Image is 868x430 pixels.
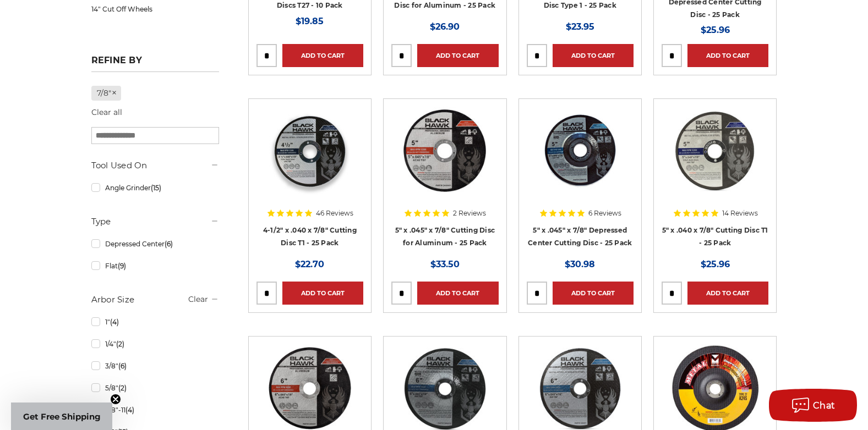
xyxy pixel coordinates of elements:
a: 4-1/2" x .040 x 7/8" Cutting Disc T1 - 25 Pack [263,226,357,247]
span: Get Free Shipping [23,411,101,422]
a: 5/8" [91,378,219,398]
a: Add to Cart [282,44,363,67]
span: (15) [151,184,161,192]
span: $26.90 [430,21,460,32]
span: (4) [125,406,134,414]
span: $30.98 [565,259,595,269]
a: Add to Cart [417,282,498,305]
a: Close-up of Black Hawk 5-inch thin cut-off disc for precision metalwork [662,107,768,213]
a: Clear all [91,107,122,117]
span: $25.96 [701,259,730,269]
a: 5" x .045" x 7/8" Depressed Center Cutting Disc - 25 Pack [528,226,632,247]
span: (9) [118,262,126,270]
span: $33.50 [430,259,460,269]
span: (2) [118,384,127,392]
span: $23.95 [566,21,594,32]
a: 3/8" [91,356,219,376]
a: 1" [91,312,219,332]
img: 4-1/2" super thin cut off wheel for fast metal cutting and minimal kerf [266,107,354,195]
img: 5" x 3/64" x 7/8" Depressed Center Type 27 Cut Off Wheel [536,107,624,195]
span: (6) [118,362,127,370]
a: Add to Cart [687,44,768,67]
span: $25.96 [701,25,730,35]
span: (6) [165,240,173,248]
span: $22.70 [295,259,324,269]
a: Angle Grinder [91,178,219,197]
span: 14 Reviews [722,210,758,217]
a: Depressed Center [91,234,219,253]
a: 5" x .040 x 7/8" Cutting Disc T1 - 25 Pack [662,226,768,247]
span: $19.85 [296,16,324,26]
span: (2) [116,340,124,348]
a: Add to Cart [553,282,634,305]
span: Chat [813,400,836,411]
span: 46 Reviews [316,210,353,217]
span: (4) [110,318,119,326]
a: 7/8" [91,86,122,101]
button: Close teaser [110,394,121,405]
a: 4-1/2" super thin cut off wheel for fast metal cutting and minimal kerf [256,107,363,213]
h5: Type [91,215,219,228]
a: 1/4" [91,334,219,354]
span: 2 Reviews [453,210,486,217]
a: Flat [91,256,219,275]
a: Add to Cart [417,44,498,67]
img: 5 inch cutting disc for aluminum [401,107,489,195]
h5: Arbor Size [91,293,219,306]
img: Close-up of Black Hawk 5-inch thin cut-off disc for precision metalwork [671,107,759,195]
a: 5 inch cutting disc for aluminum [391,107,498,213]
a: 5" x 3/64" x 7/8" Depressed Center Type 27 Cut Off Wheel [527,107,634,213]
a: Add to Cart [282,282,363,305]
h5: Refine by [91,55,219,72]
a: Add to Cart [687,282,768,305]
div: Get Free ShippingClose teaser [11,403,112,430]
span: 6 Reviews [588,210,621,217]
button: Chat [769,389,857,422]
h5: Tool Used On [91,159,219,172]
a: Add to Cart [553,44,634,67]
a: Clear [188,294,208,304]
a: 5/8"-11 [91,400,219,420]
a: 5" x .045" x 7/8" Cutting Disc for Aluminum - 25 Pack [395,226,495,247]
